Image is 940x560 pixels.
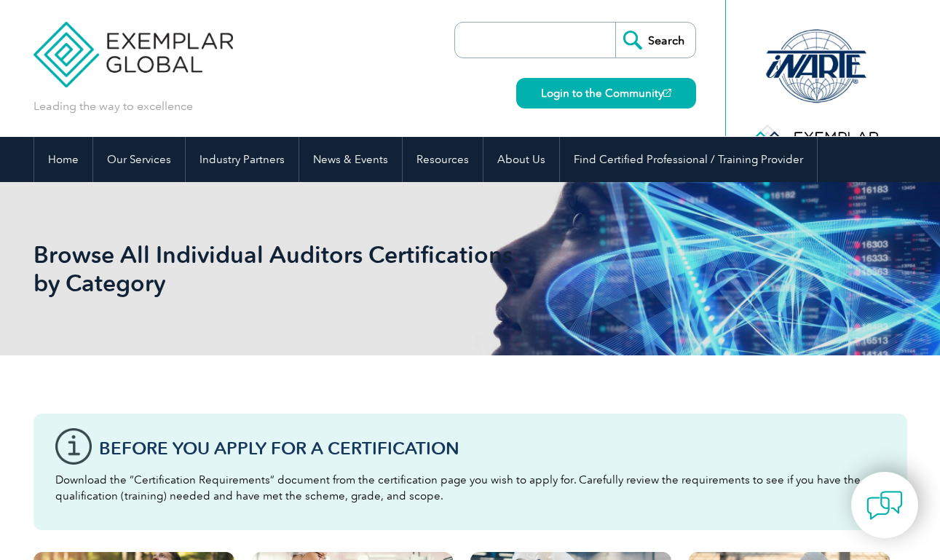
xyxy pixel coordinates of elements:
[560,137,817,182] a: Find Certified Professional / Training Provider
[33,240,593,297] h1: Browse All Individual Auditors Certifications by Category
[403,137,483,182] a: Resources
[33,98,193,114] p: Leading the way to excellence
[615,23,695,58] input: Search
[516,78,696,109] a: Login to the Community
[34,137,92,182] a: Home
[186,137,299,182] a: Industry Partners
[55,472,885,504] p: Download the “Certification Requirements” document from the certification page you wish to apply ...
[866,487,903,524] img: contact-chat.png
[663,89,671,97] img: open_square.png
[299,137,402,182] a: News & Events
[99,439,885,457] h3: Before You Apply For a Certification
[483,137,559,182] a: About Us
[93,137,185,182] a: Our Services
